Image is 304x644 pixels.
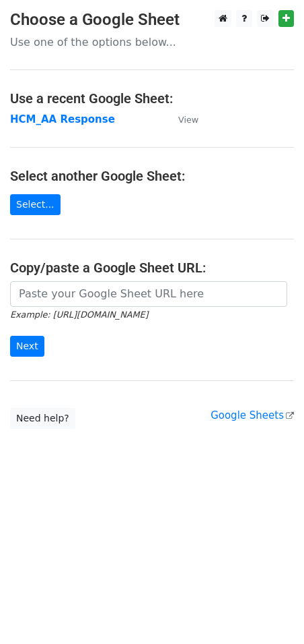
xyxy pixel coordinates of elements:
[10,113,115,125] a: HCM_AA Response
[10,35,294,49] p: Use one of the options below...
[10,281,287,307] input: Paste your Google Sheet URL here
[10,168,294,184] h4: Select another Google Sheet:
[211,409,294,421] a: Google Sheets
[10,310,148,320] small: Example: [URL][DOMAIN_NAME]
[10,408,75,429] a: Need help?
[10,194,61,215] a: Select...
[10,10,294,30] h3: Choose a Google Sheet
[10,90,294,107] h4: Use a recent Google Sheet:
[165,113,198,125] a: View
[10,336,44,357] input: Next
[178,115,198,125] small: View
[10,260,294,276] h4: Copy/paste a Google Sheet URL:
